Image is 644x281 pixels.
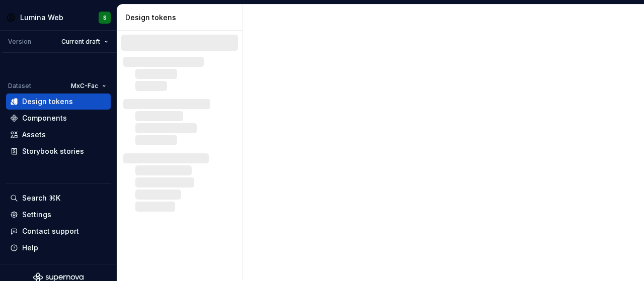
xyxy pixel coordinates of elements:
span: Current draft [61,38,100,46]
button: Help [6,240,111,256]
button: Current draft [57,35,113,49]
div: Storybook stories [22,146,84,156]
div: Design tokens [22,97,73,107]
div: Search ⌘K [22,193,60,203]
button: Contact support [6,223,111,239]
a: Settings [6,207,111,223]
div: Lumina Web [20,13,63,23]
button: Lumina WebS [2,7,115,28]
div: Dataset [8,82,31,90]
div: Settings [22,210,51,220]
div: Assets [22,130,46,140]
button: Search ⌘K [6,190,111,206]
div: Design tokens [125,13,238,23]
div: Contact support [22,226,79,236]
span: MxC-Fac [71,82,98,90]
a: Storybook stories [6,143,111,159]
div: S [103,14,107,22]
div: Components [22,113,67,123]
button: MxC-Fac [66,79,111,93]
div: Help [22,243,38,253]
div: Version [8,38,31,46]
a: Components [6,110,111,126]
a: Design tokens [6,93,111,110]
a: Assets [6,127,111,143]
